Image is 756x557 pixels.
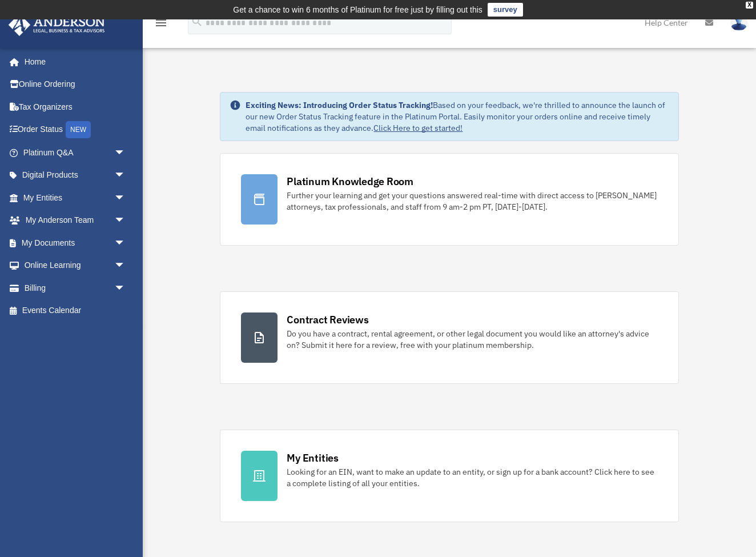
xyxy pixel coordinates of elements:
[8,73,143,96] a: Online Ordering
[246,100,433,110] strong: Exciting News: Introducing Order Status Tracking!
[154,16,168,30] i: menu
[8,277,143,299] a: Billingarrow_drop_down
[220,153,678,246] a: Platinum Knowledge Room Further your learning and get your questions answered real-time with dire...
[8,209,143,232] a: My Anderson Teamarrow_drop_down
[220,430,678,522] a: My Entities Looking for an EIN, want to make an update to an entity, or sign up for a bank accoun...
[154,20,168,30] a: menu
[287,174,413,189] div: Platinum Knowledge Room
[5,14,108,36] img: Anderson Advisors Platinum Portal
[114,254,137,278] span: arrow_drop_down
[8,186,143,209] a: My Entitiesarrow_drop_down
[746,2,753,9] div: close
[730,14,747,31] img: User Pic
[114,277,137,300] span: arrow_drop_down
[114,141,137,165] span: arrow_drop_down
[287,312,368,327] div: Contract Reviews
[8,95,143,118] a: Tax Organizers
[8,254,143,277] a: Online Learningarrow_drop_down
[373,123,463,133] a: Click Here to get started!
[287,451,338,465] div: My Entities
[287,190,657,213] div: Further your learning and get your questions answered real-time with direct access to [PERSON_NAM...
[114,164,137,187] span: arrow_drop_down
[114,209,137,233] span: arrow_drop_down
[246,99,669,134] div: Based on your feedback, we're thrilled to announce the launch of our new Order Status Tracking fe...
[287,328,657,351] div: Do you have a contract, rental agreement, or other legal document you would like an attorney's ad...
[114,231,137,255] span: arrow_drop_down
[8,164,143,187] a: Digital Productsarrow_drop_down
[488,3,523,17] a: survey
[8,299,143,322] a: Events Calendar
[8,231,143,254] a: My Documentsarrow_drop_down
[8,141,143,164] a: Platinum Q&Aarrow_drop_down
[66,121,91,138] div: NEW
[8,50,137,73] a: Home
[220,291,678,384] a: Contract Reviews Do you have a contract, rental agreement, or other legal document you would like...
[233,3,482,17] div: Get a chance to win 6 months of Platinum for free just by filling out this
[287,466,657,489] div: Looking for an EIN, want to make an update to an entity, or sign up for a bank account? Click her...
[114,186,137,210] span: arrow_drop_down
[8,118,143,142] a: Order StatusNEW
[191,15,203,28] i: search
